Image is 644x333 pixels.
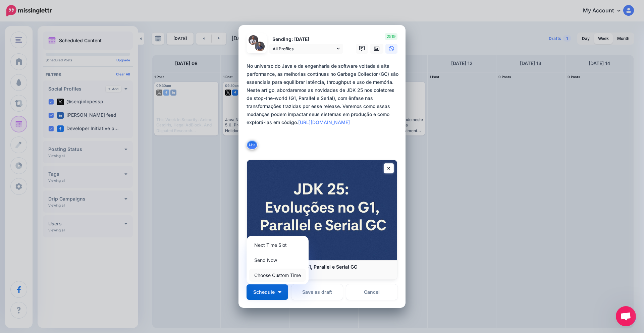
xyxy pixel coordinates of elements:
[273,45,335,52] span: All Profiles
[269,44,343,54] a: All Profiles
[247,236,309,284] div: Schedule
[254,270,390,276] p: [DOMAIN_NAME]
[249,254,306,267] a: Send Now
[253,290,275,294] span: Schedule
[247,160,397,260] img: JDK 25: Evoluções no G1, Parallel e Serial GC
[385,33,397,40] span: 2519
[291,284,343,300] button: Save as draft
[247,62,401,126] div: No universo do Java e da engenharia de software voltada à alta performance, as melhorias contínua...
[278,291,281,293] img: arrow-down-white.png
[269,36,343,43] p: Sending: [DATE]
[255,42,265,51] img: 404938064_7577128425634114_8114752557348925942_n-bsa142071.jpg
[247,140,258,150] button: Link
[249,35,258,45] img: 1745356928895-67863.png
[249,269,306,282] a: Choose Custom Time
[247,284,288,300] button: Schedule
[249,238,306,252] a: Next Time Slot
[346,284,397,300] a: Cancel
